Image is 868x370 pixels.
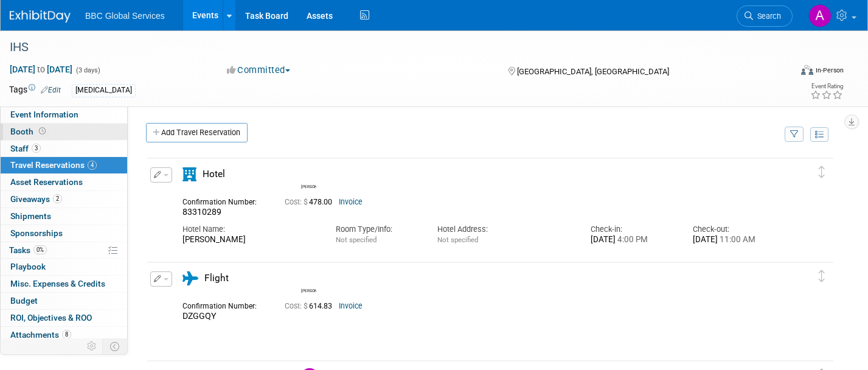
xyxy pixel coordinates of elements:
[10,10,71,23] img: ExhibitDay
[1,293,127,309] a: Budget
[9,64,73,75] span: [DATE] [DATE]
[815,66,844,75] div: In-Person
[146,123,248,142] a: Add Travel Reservation
[1,327,127,343] a: Attachments8
[10,330,71,340] span: Attachments
[285,344,309,352] span: Cost: $
[339,344,363,352] a: Invoice
[9,245,47,255] span: Tasks
[819,166,825,178] i: Click and drag to move item
[182,353,217,363] span: DZGGQY
[790,131,799,139] i: Filter by Traveler
[1,276,127,292] a: Misc. Expenses & Credits
[62,330,71,339] span: 8
[301,270,316,328] img: Michael Yablonowitz
[1,208,127,225] a: Shipments
[10,211,51,221] span: Shipments
[10,279,105,288] span: Misc. Expenses & Credits
[85,11,165,21] span: BBC Global Services
[517,67,669,76] span: [GEOGRAPHIC_DATA], [GEOGRAPHIC_DATA]
[10,262,46,271] span: Playbook
[9,83,61,97] td: Tags
[182,167,196,181] i: Hotel
[10,144,41,153] span: Staff
[32,144,41,153] span: 3
[1,157,127,173] a: Travel Reservations4
[1,191,127,208] a: Giveaways2
[301,166,316,224] img: Michael Yablonowitz
[339,240,363,248] a: Invoice
[41,86,61,94] a: Edit
[5,37,773,58] div: IHS
[33,245,47,254] span: 0%
[182,249,221,259] span: 83310289
[182,340,266,353] div: Confirmation Number:
[182,271,198,285] i: Flight
[1,225,127,242] a: Sponsorships
[1,141,127,157] a: Staff3
[88,161,97,170] span: 4
[1,310,127,326] a: ROI, Objectives & ROO
[10,194,62,204] span: Giveaways
[72,84,136,97] div: [MEDICAL_DATA]
[204,273,229,284] span: Flight
[10,160,97,170] span: Travel Reservations
[10,177,83,187] span: Asset Reservations
[810,83,843,89] div: Event Rating
[753,12,781,21] span: Search
[75,66,100,74] span: (3 days)
[737,5,793,27] a: Search
[808,4,832,27] img: Alex Corrigan
[1,124,127,140] a: Booth
[298,166,319,231] div: Michael Yablonowitz
[10,228,63,238] span: Sponsorships
[182,236,266,249] div: Confirmation Number:
[720,63,844,82] div: Event Format
[35,65,47,74] span: to
[1,242,127,259] a: Tasks0%
[203,169,225,180] span: Hotel
[10,127,48,136] span: Booth
[1,174,127,190] a: Asset Reservations
[285,344,337,352] span: 614.83
[82,338,103,354] td: Personalize Event Tab Strip
[10,110,78,119] span: Event Information
[36,127,48,136] span: Booth not reserved yet
[10,313,92,323] span: ROI, Objectives & ROO
[223,64,295,77] button: Committed
[285,240,309,248] span: Cost: $
[819,270,825,282] i: Click and drag to move item
[285,240,337,248] span: 478.00
[53,194,62,203] span: 2
[301,224,316,231] div: Michael Yablonowitz
[298,270,319,335] div: Michael Yablonowitz
[1,259,127,275] a: Playbook
[301,328,316,335] div: Michael Yablonowitz
[103,338,128,354] td: Toggle Event Tabs
[10,296,38,305] span: Budget
[801,65,813,75] img: Format-Inperson.png
[1,106,127,123] a: Event Information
